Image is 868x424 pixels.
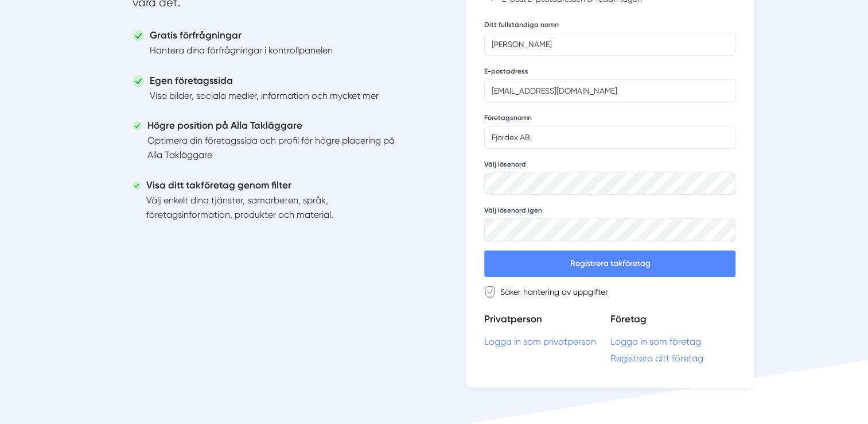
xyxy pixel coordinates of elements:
label: Välj lösenord [484,160,526,169]
a: Registrera ditt företag [610,353,735,364]
input: Skriv ditt fullständiga namn... [484,33,735,56]
h5: Egen företagssida [150,73,379,88]
h5: Högre position på Alla Takläggare [147,118,410,133]
h5: Företag [610,311,735,336]
a: Logga in som privatperson [484,336,610,347]
h5: Privatperson [484,311,610,336]
label: E-postadress [484,67,528,76]
label: Ditt fullständiga namn [484,20,559,29]
a: Logga in som företag [610,336,735,347]
button: Registrera takföretag [484,250,735,277]
label: Välj lösenord igen [484,206,542,215]
p: Hantera dina förfrågningar i kontrollpanelen [150,43,333,57]
p: Välj enkelt dina tjänster, samarbeten, språk, företagsinformation, produkter och material. [146,193,411,222]
div: Säker hantering av uppgifter [484,286,735,298]
input: Skriv din e-postadress... [484,79,735,102]
p: Optimera din företagssida och profil för högre placering på Alla Takläggare [147,133,410,163]
h5: Visa ditt takföretag genom filter [146,178,411,193]
label: Företagsnamn [484,113,532,122]
h5: Gratis förfrågningar [150,28,333,43]
input: Skriv ert företagsnamn... [484,126,735,149]
p: Visa bilder, sociala medier, information och mycket mer [150,88,379,103]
